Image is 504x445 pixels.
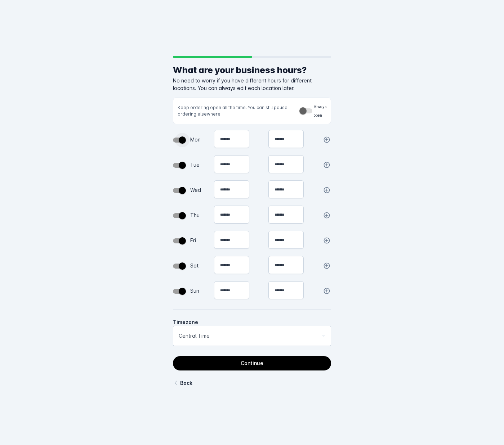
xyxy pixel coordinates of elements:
div: Keep ordering open all the time. You can still pause ordering elsewhere. [178,104,294,117]
span: Fri [190,237,196,244]
span: Wed [190,186,201,194]
div: What are your business hours? [173,64,331,77]
div: Continue [241,361,263,366]
span: Mon [190,136,201,143]
span: Central Time [179,332,210,340]
div: Back [180,379,192,387]
span: Tue [190,161,200,168]
div: Always open [314,102,327,120]
span: Sun [190,287,199,295]
span: Thu [190,211,200,219]
button: continue [173,356,331,370]
div: Timezone [173,318,331,326]
div: No need to worry if you have different hours for different locations. You can always edit each lo... [173,77,331,92]
span: Sat [190,262,199,269]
